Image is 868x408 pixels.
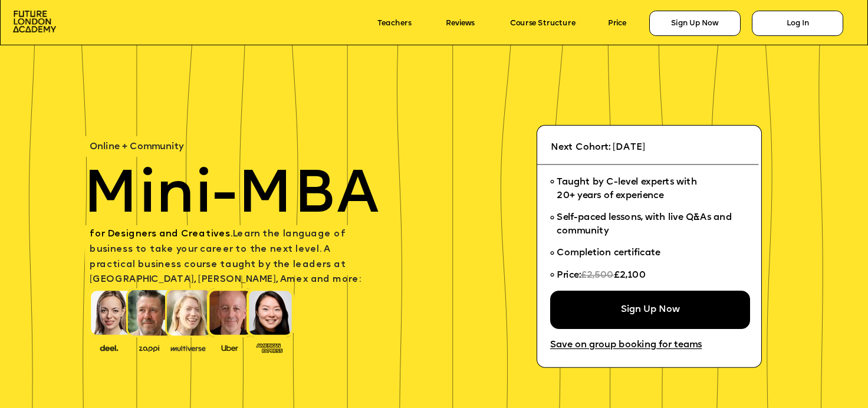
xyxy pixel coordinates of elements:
a: Course Structure [510,19,576,27]
span: Next Cohort: [DATE] [551,143,645,152]
a: Teachers [377,19,412,27]
span: £2,500 [581,271,614,280]
img: image-388f4489-9820-4c53-9b08-f7df0b8d4ae2.png [93,342,127,353]
span: for Designers and Creatives. [90,230,232,239]
span: Mini-MBA [83,167,379,227]
span: Online + Community [90,142,184,152]
span: Price: [557,271,580,280]
img: image-99cff0b2-a396-4aab-8550-cf4071da2cb9.png [213,343,247,352]
span: Completion certificate [557,248,660,258]
img: image-b2f1584c-cbf7-4a77-bbe0-f56ae6ee31f2.png [132,343,166,352]
span: £2,100 [614,271,646,280]
a: Save on group booking for teams [550,341,702,351]
img: image-aac980e9-41de-4c2d-a048-f29dd30a0068.png [13,11,56,32]
img: image-b7d05013-d886-4065-8d38-3eca2af40620.png [168,342,209,353]
a: Reviews [446,19,475,27]
a: Price [608,19,627,27]
img: image-93eab660-639c-4de6-957c-4ae039a0235a.png [252,341,287,354]
span: Taught by C-level experts with 20+ years of experience [557,177,696,200]
span: Learn the language of business to take your career to the next level. A practical business course... [90,230,360,285]
span: Self-paced lessons, with live Q&As and community [557,213,734,236]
